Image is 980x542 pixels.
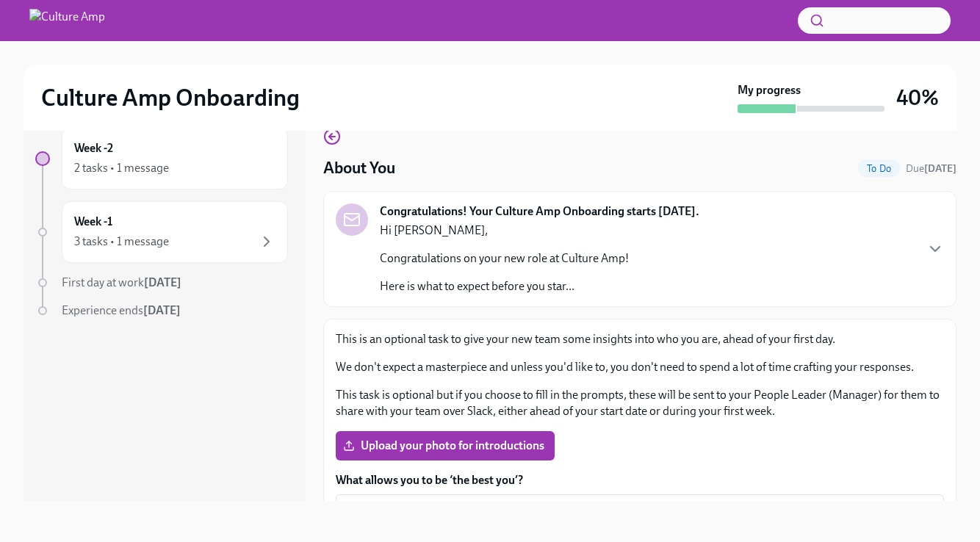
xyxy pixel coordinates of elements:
label: Upload your photo for introductions [336,431,555,460]
h6: Week -1 [74,214,112,230]
div: 2 tasks • 1 message [74,160,169,176]
a: Week -22 tasks • 1 message [35,128,288,189]
p: Here is what to expect before you star... [380,278,629,295]
span: Upload your photo for introductions [346,438,544,453]
a: Week -13 tasks • 1 message [35,201,288,263]
div: 3 tasks • 1 message [74,234,169,250]
strong: [DATE] [144,275,181,289]
span: To Do [858,163,900,174]
p: We don't expect a masterpiece and unless you'd like to, you don't need to spend a lot of time cra... [336,359,944,375]
span: September 20th, 2025 09:00 [906,162,956,176]
p: This task is optional but if you choose to fill in the prompts, these will be sent to your People... [336,387,944,419]
strong: [DATE] [924,162,956,175]
h4: About You [323,157,395,179]
h3: 40% [896,84,939,111]
p: Congratulations on your new role at Culture Amp! [380,250,629,267]
p: Hi [PERSON_NAME], [380,223,629,239]
a: First day at work[DATE] [35,275,288,291]
h6: Week -2 [74,140,113,156]
span: Due [906,162,956,175]
strong: Congratulations! Your Culture Amp Onboarding starts [DATE]. [380,203,699,220]
label: What allows you to be ‘the best you’? [336,472,944,488]
h2: Culture Amp Onboarding [41,83,300,112]
p: This is an optional task to give your new team some insights into who you are, ahead of your firs... [336,331,944,347]
span: Experience ends [62,303,181,317]
strong: [DATE] [143,303,181,317]
strong: My progress [738,82,801,98]
span: First day at work [62,275,181,289]
img: Culture Amp [29,9,105,32]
